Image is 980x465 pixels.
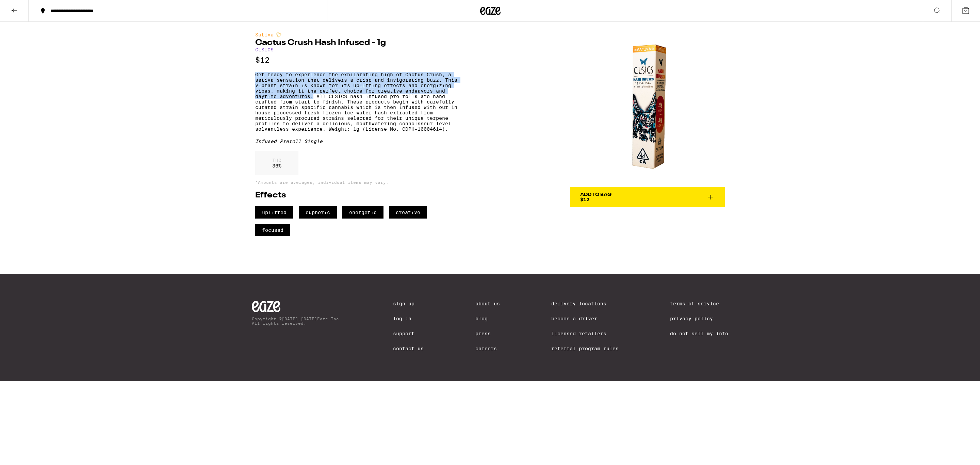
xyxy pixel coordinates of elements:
img: CLSICS - Cactus Crush Hash Infused - 1g [570,32,725,187]
a: Careers [475,346,500,351]
p: Copyright © [DATE]-[DATE] Eaze Inc. All rights reserved. [252,317,342,325]
a: Sign Up [393,301,424,306]
a: Support [393,331,424,336]
a: CLSICS [255,47,274,52]
span: focused [255,224,290,236]
a: Licensed Retailers [551,331,619,336]
a: Delivery Locations [551,301,619,306]
span: euphoric [299,206,337,219]
a: Become a Driver [551,316,619,321]
p: $12 [255,56,467,64]
span: creative [389,206,427,219]
h2: Effects [255,191,467,199]
div: Infused Preroll Single [255,139,467,144]
div: Sativa [255,32,467,37]
span: uplifted [255,206,293,219]
a: About Us [475,301,500,306]
h1: Cactus Crush Hash Infused - 1g [255,39,467,47]
div: Add To Bag [580,192,611,197]
a: Log In [393,316,424,321]
a: Press [475,331,500,336]
p: *Amounts are averages, individual items may vary. [255,180,467,185]
span: $12 [580,197,589,202]
img: sativaColor.svg [276,32,281,37]
a: Contact Us [393,346,424,351]
button: Add To Bag$12 [570,187,725,207]
a: Referral Program Rules [551,346,619,351]
a: Terms of Service [670,301,728,306]
a: Privacy Policy [670,316,728,321]
div: 36 % [255,151,298,175]
a: Blog [475,316,500,321]
p: Get ready to experience the exhilarating high of Cactus Crush, a sativa sensation that delivers a... [255,72,467,132]
a: Do Not Sell My Info [670,331,728,336]
span: energetic [342,206,383,219]
p: THC [272,158,281,163]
